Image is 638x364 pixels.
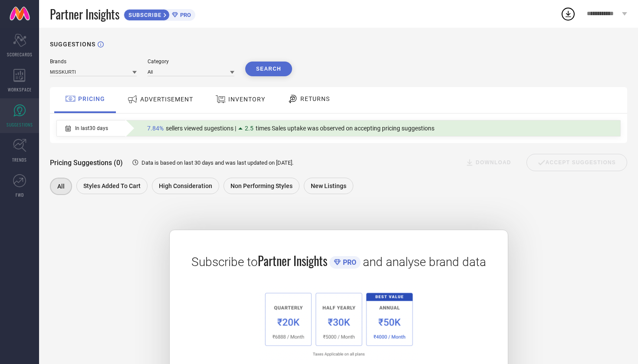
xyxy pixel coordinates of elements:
div: Open download list [560,6,576,22]
span: Pricing Suggestions (0) [50,159,123,167]
span: FWD [16,192,24,198]
span: PRICING [78,95,105,102]
span: PRO [178,12,191,18]
span: In last 30 days [75,125,108,131]
span: and analyse brand data [363,255,486,269]
span: INVENTORY [228,96,265,103]
span: Partner Insights [50,5,119,23]
span: SUBSCRIBE [124,12,164,18]
span: Styles Added To Cart [83,182,141,189]
a: SUBSCRIBEPRO [124,7,195,21]
span: TRENDS [12,156,27,163]
span: sellers viewed sugestions | [166,125,236,132]
span: Non Performing Styles [230,182,293,189]
span: New Listings [311,182,346,189]
span: Partner Insights [258,252,327,270]
button: Search [245,62,292,76]
div: Category [148,58,234,65]
span: ADVERTISEMENT [140,96,193,103]
span: 7.84% [147,125,164,132]
span: SUGGESTIONS [7,121,33,128]
span: High Consideration [159,182,212,189]
span: WORKSPACE [8,86,32,93]
span: 2.5 [245,125,253,132]
div: Percentage of sellers who have viewed suggestions for the current Insight Type [143,123,439,134]
span: SCORECARDS [7,51,33,58]
img: 1a6fb96cb29458d7132d4e38d36bc9c7.png [259,287,418,361]
span: Data is based on last 30 days and was last updated on [DATE] . [141,159,293,166]
div: Accept Suggestions [526,154,627,171]
span: PRO [341,258,356,266]
div: Brands [50,58,137,65]
span: Subscribe to [191,255,258,269]
span: RETURNS [300,95,330,102]
span: All [57,183,65,190]
span: times Sales uptake was observed on accepting pricing suggestions [256,125,434,132]
h1: SUGGESTIONS [50,41,95,48]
